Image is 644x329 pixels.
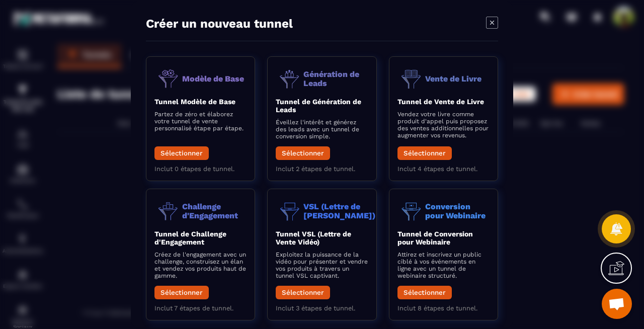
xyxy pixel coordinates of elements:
p: Conversion pour Webinaire [425,202,490,220]
p: Inclut 3 étapes de tunnel. [276,304,368,312]
a: Ouvrir le chat [602,289,632,319]
p: Vente de Livre [425,74,481,83]
button: Sélectionner [397,146,452,160]
p: VSL (Lettre de [PERSON_NAME]) [303,202,375,220]
p: Éveillez l'intérêt et générez des leads avec un tunnel de conversion simple. [276,119,368,140]
b: Tunnel de Génération de Leads [276,98,361,114]
img: funnel-objective-icon [276,197,303,225]
b: Tunnel de Conversion pour Webinaire [397,230,473,246]
p: Inclut 7 étapes de tunnel. [154,304,247,312]
p: Inclut 0 étapes de tunnel. [154,165,247,173]
p: Inclut 4 étapes de tunnel. [397,165,490,173]
p: Exploitez la puissance de la vidéo pour présenter et vendre vos produits à travers un tunnel VSL ... [276,251,368,279]
p: Inclut 8 étapes de tunnel. [397,304,490,312]
p: Modèle de Base [182,74,244,83]
button: Sélectionner [154,146,209,160]
p: Créez de l'engagement avec un challenge, construisez un élan et vendez vos produits haut de gamme. [154,251,247,279]
p: Attirez et inscrivez un public ciblé à vos événements en ligne avec un tunnel de webinaire struct... [397,251,490,279]
button: Sélectionner [397,286,452,299]
img: funnel-objective-icon [397,197,425,225]
p: Génération de Leads [303,70,368,88]
h4: Créer un nouveau tunnel [146,17,293,31]
img: funnel-objective-icon [154,197,182,225]
b: Tunnel Modèle de Base [154,98,235,106]
b: Tunnel de Vente de Livre [397,98,484,106]
b: Tunnel VSL (Lettre de Vente Vidéo) [276,230,351,246]
p: Partez de zéro et élaborez votre tunnel de vente personnalisé étape par étape. [154,111,247,132]
button: Sélectionner [276,146,330,160]
img: funnel-objective-icon [154,65,182,93]
img: funnel-objective-icon [397,65,425,93]
button: Sélectionner [154,286,209,299]
b: Tunnel de Challenge d'Engagement [154,230,226,246]
button: Sélectionner [276,286,330,299]
p: Inclut 2 étapes de tunnel. [276,165,368,173]
img: funnel-objective-icon [276,65,303,93]
p: Vendez votre livre comme produit d'appel puis proposez des ventes additionnelles pour augmenter v... [397,111,490,139]
p: Challenge d'Engagement [182,202,247,220]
